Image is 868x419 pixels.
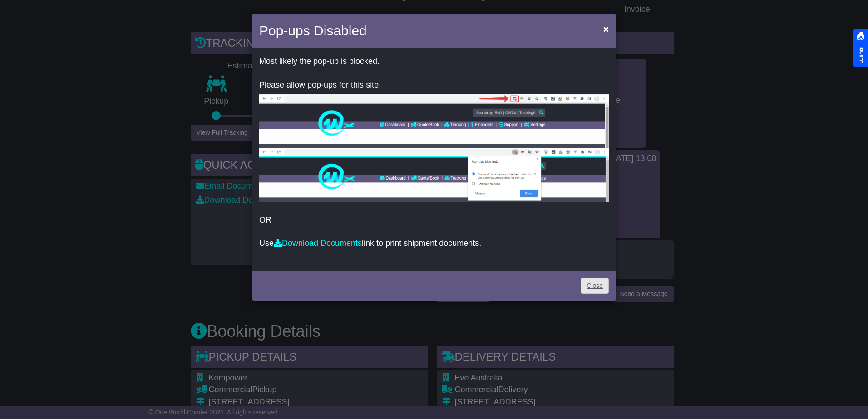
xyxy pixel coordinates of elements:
[274,239,362,248] a: Download Documents
[259,239,609,248] p: Use link to print shipment documents.
[252,50,616,269] div: OR
[259,148,609,202] img: allow-popup-2.png
[259,94,609,148] img: allow-popup-1.png
[259,20,367,41] h4: Pop-ups Disabled
[599,19,613,38] button: Close
[603,24,609,34] span: ×
[259,57,609,67] p: Most likely the pop-up is blocked.
[259,80,609,90] p: Please allow pop-ups for this site.
[581,278,609,294] a: Close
